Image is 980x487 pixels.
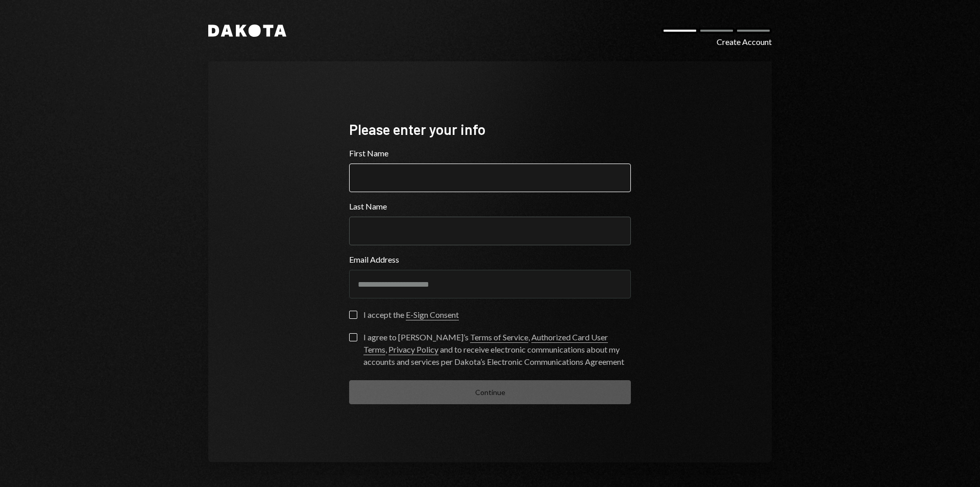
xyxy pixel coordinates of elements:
div: I accept the [363,309,459,321]
label: First Name [349,147,631,159]
div: I agree to [PERSON_NAME]’s , , and to receive electronic communications about my accounts and ser... [363,331,631,368]
button: I agree to [PERSON_NAME]’s Terms of Service, Authorized Card User Terms, Privacy Policy and to re... [349,333,357,341]
a: E-Sign Consent [406,310,459,320]
div: Please enter your info [349,120,631,140]
div: Create Account [717,36,772,48]
label: Email Address [349,253,631,266]
button: I accept the E-Sign Consent [349,311,357,319]
label: Last Name [349,200,631,213]
a: Terms of Service [470,332,528,343]
a: Privacy Policy [388,344,438,355]
a: Authorized Card User Terms [363,332,608,355]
